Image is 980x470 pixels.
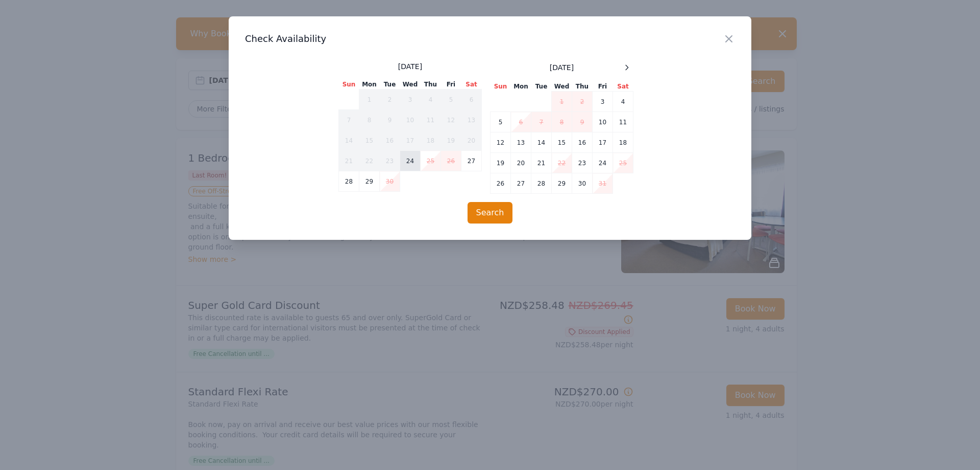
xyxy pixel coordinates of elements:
td: 5 [491,112,511,132]
th: Sat [613,82,633,92]
td: 9 [572,112,593,132]
td: 14 [339,130,359,151]
td: 27 [461,151,482,171]
td: 28 [339,171,359,192]
td: 4 [421,89,441,110]
td: 8 [552,112,572,132]
td: 21 [339,151,359,171]
td: 18 [421,130,441,151]
td: 9 [380,110,400,130]
td: 18 [613,132,633,153]
td: 3 [400,89,421,110]
span: [DATE] [398,61,422,72]
th: Fri [441,80,461,89]
td: 16 [572,132,593,153]
td: 2 [380,89,400,110]
td: 25 [421,151,441,171]
td: 13 [461,110,482,130]
td: 12 [441,110,461,130]
td: 23 [572,153,593,173]
td: 26 [491,173,511,194]
td: 19 [491,153,511,173]
td: 4 [613,92,633,112]
td: 11 [421,110,441,130]
td: 17 [593,132,613,153]
td: 14 [531,132,552,153]
td: 22 [359,151,380,171]
td: 10 [593,112,613,132]
td: 15 [359,130,380,151]
th: Mon [359,80,380,89]
th: Sat [461,80,482,89]
td: 13 [511,132,531,153]
th: Fri [593,82,613,92]
td: 17 [400,130,421,151]
td: 1 [359,89,380,110]
th: Tue [380,80,400,89]
td: 21 [531,153,552,173]
th: Thu [572,82,593,92]
td: 19 [441,130,461,151]
th: Thu [421,80,441,89]
td: 26 [441,151,461,171]
td: 25 [613,153,633,173]
td: 11 [613,112,633,132]
th: Sun [339,80,359,89]
td: 12 [491,132,511,153]
td: 30 [380,171,400,192]
td: 20 [511,153,531,173]
td: 7 [531,112,552,132]
td: 6 [511,112,531,132]
td: 29 [359,171,380,192]
th: Wed [552,82,572,92]
th: Wed [400,80,421,89]
td: 2 [572,92,593,112]
td: 27 [511,173,531,194]
th: Mon [511,82,531,92]
td: 29 [552,173,572,194]
td: 28 [531,173,552,194]
td: 3 [593,92,613,112]
button: Search [468,202,513,223]
th: Sun [491,82,511,92]
td: 15 [552,132,572,153]
td: 30 [572,173,593,194]
td: 1 [552,92,572,112]
td: 6 [461,89,482,110]
td: 7 [339,110,359,130]
td: 16 [380,130,400,151]
td: 24 [400,151,421,171]
td: 24 [593,153,613,173]
th: Tue [531,82,552,92]
td: 8 [359,110,380,130]
td: 23 [380,151,400,171]
td: 5 [441,89,461,110]
td: 31 [593,173,613,194]
h3: Check Availability [245,33,735,45]
td: 10 [400,110,421,130]
td: 20 [461,130,482,151]
span: [DATE] [550,62,574,73]
td: 22 [552,153,572,173]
